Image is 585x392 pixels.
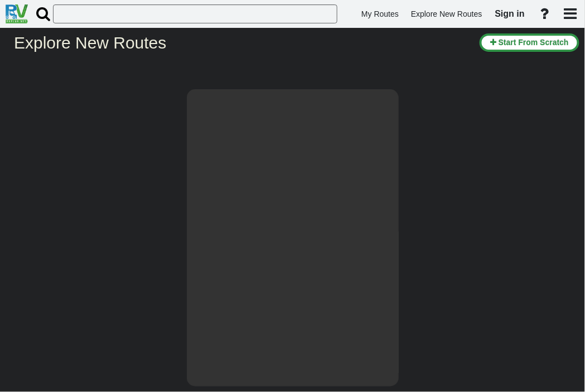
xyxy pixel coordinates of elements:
[356,3,404,25] a: My Routes
[361,9,399,18] span: My Routes
[490,2,530,26] a: Sign in
[499,38,569,47] span: Start From Scratch
[495,9,525,18] span: Sign in
[406,3,487,25] a: Explore New Routes
[14,33,471,52] h2: Explore New Routes
[6,4,28,23] img: RvPlanetLogo.png
[411,9,482,18] span: Explore New Routes
[480,33,579,52] button: Start From Scratch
